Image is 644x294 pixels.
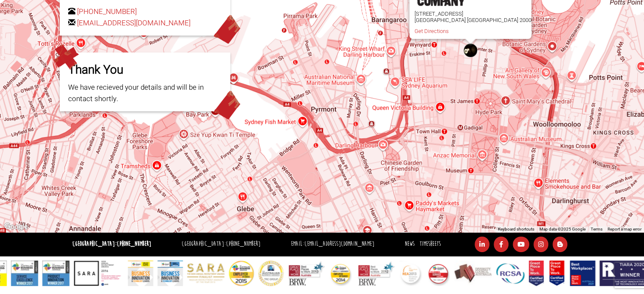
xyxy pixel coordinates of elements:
[591,227,603,231] a: Terms (opens in new tab)
[420,240,441,248] a: Timesheets
[415,28,449,34] a: Get Directions
[68,64,222,77] h3: Thank You
[415,11,531,23] p: [STREET_ADDRESS] [GEOGRAPHIC_DATA] [GEOGRAPHIC_DATA] 2000
[289,238,376,250] li: Email:
[405,240,415,248] a: News
[77,6,137,17] a: [PHONE_NUMBER]
[304,240,374,248] a: [EMAIL_ADDRESS][DOMAIN_NAME]
[498,226,534,232] button: Keyboard shortcuts
[464,44,477,57] div: The Recruitment Company
[2,221,30,232] img: Google
[608,227,641,231] a: Report a map error
[226,240,260,248] a: [PHONE_NUMBER]
[117,240,151,248] a: [PHONE_NUMBER]
[68,82,222,104] p: We have recieved your details and will be in contact shortly.
[77,18,191,28] a: [EMAIL_ADDRESS][DOMAIN_NAME]
[2,221,30,232] a: Click to see this area on Google Maps
[72,240,151,248] strong: [GEOGRAPHIC_DATA]:
[180,238,263,250] li: [GEOGRAPHIC_DATA]:
[539,227,586,231] span: Map data ©2025 Google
